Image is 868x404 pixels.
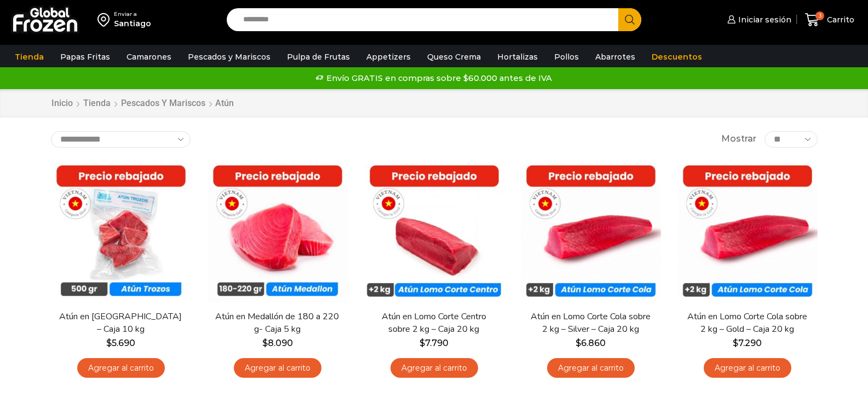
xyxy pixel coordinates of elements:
[51,97,73,110] a: Inicio
[281,46,355,67] a: Pulpa de Frutas
[234,358,321,378] a: Agregar al carrito: “Atún en Medallón de 180 a 220 g- Caja 5 kg”
[106,338,112,348] span: $
[106,338,135,348] bdi: 5.690
[549,46,584,67] a: Pollos
[815,11,824,20] span: 3
[361,46,416,67] a: Appetizers
[492,46,543,67] a: Hortalizas
[704,358,791,378] a: Agregar al carrito: “Atún en Lomo Corte Cola sobre 2 kg - Gold – Caja 20 kg”
[214,311,340,336] a: Atún en Medallón de 180 a 220 g- Caja 5 kg
[576,338,581,348] span: $
[77,358,165,378] a: Agregar al carrito: “Atún en Trozos - Caja 10 kg”
[262,338,268,348] span: $
[9,46,49,67] a: Tienda
[733,338,738,348] span: $
[97,10,114,29] img: address-field-icon.svg
[576,338,606,348] bdi: 6.860
[371,311,497,336] a: Atún en Lomo Corte Centro sobre 2 kg – Caja 20 kg
[215,98,234,108] h1: Atún
[721,133,756,145] span: Mostrar
[590,46,641,67] a: Abarrotes
[120,97,206,110] a: Pescados y Mariscos
[684,311,810,336] a: Atún en Lomo Corte Cola sobre 2 kg – Gold – Caja 20 kg
[802,7,857,33] a: 3 Carrito
[422,46,486,67] a: Queso Crema
[824,14,854,25] span: Carrito
[390,358,478,378] a: Agregar al carrito: “Atún en Lomo Corte Centro sobre 2 kg - Caja 20 kg”
[547,358,635,378] a: Agregar al carrito: “Atún en Lomo Corte Cola sobre 2 kg - Silver - Caja 20 kg”
[618,8,641,31] button: Search button
[733,338,762,348] bdi: 7.290
[83,97,111,110] a: Tienda
[114,18,151,29] div: Santiago
[182,46,276,67] a: Pescados y Mariscos
[725,9,791,31] a: Iniciar sesión
[55,46,116,67] a: Papas Fritas
[419,338,425,348] span: $
[58,311,183,336] a: Atún en [GEOGRAPHIC_DATA] – Caja 10 kg
[51,97,234,110] nav: Breadcrumb
[121,46,177,67] a: Camarones
[527,311,653,336] a: Atún en Lomo Corte Cola sobre 2 kg – Silver – Caja 20 kg
[114,10,151,18] div: Enviar a
[735,14,791,25] span: Iniciar sesión
[419,338,449,348] bdi: 7.790
[51,131,191,148] select: Pedido de la tienda
[646,46,708,67] a: Descuentos
[262,338,293,348] bdi: 8.090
